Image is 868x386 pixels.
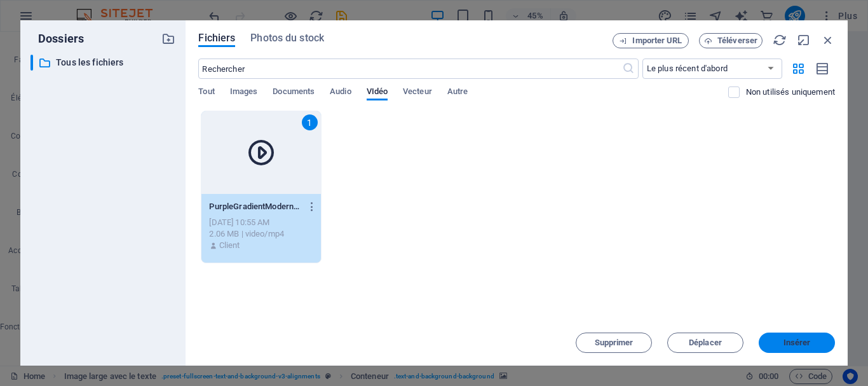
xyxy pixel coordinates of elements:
button: Téléverser [699,33,763,48]
span: Téléverser [717,37,757,45]
div: ​ [31,55,33,71]
span: Supprimer [595,339,634,347]
span: VIdéo [367,84,388,102]
i: Fermer [821,33,835,47]
span: Audio [330,84,351,102]
p: PurpleGradientModernCorporateNewEmployeesLinkedInPost-sSZs03YDTGLLv_xHfFplaw.mp4 [209,201,301,212]
div: 1 [302,114,318,130]
i: Réduire [797,33,811,47]
button: Déplacer [667,333,743,353]
span: Fichiers [198,31,235,46]
span: Documents [273,84,315,102]
i: Créer un nouveau dossier [161,32,175,46]
p: Client [219,240,240,251]
p: Tous les fichiers [56,55,153,70]
span: Déplacer [689,339,722,347]
p: Dossiers [31,31,84,47]
button: Supprimer [576,333,652,353]
i: Actualiser [773,33,787,47]
span: Vecteur [403,84,432,102]
input: Rechercher [198,59,621,79]
p: Affiche uniquement les fichiers non utilisés sur ce site web. Les fichiers ajoutés pendant cette ... [746,86,835,98]
button: Importer URL [613,33,689,48]
span: Photos du stock [250,31,324,46]
span: Importer URL [632,37,682,45]
span: Insérer [783,339,811,347]
span: Autre [447,84,468,102]
div: 2.06 MB | video/mp4 [209,228,313,240]
span: Images [230,84,258,102]
span: Tout [198,84,214,102]
button: Insérer [759,333,835,353]
div: [DATE] 10:55 AM [209,217,313,228]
